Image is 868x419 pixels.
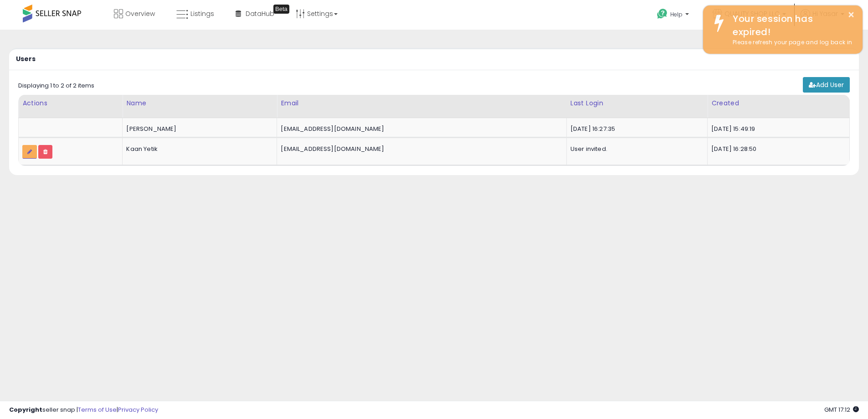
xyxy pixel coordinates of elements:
div: Actions [22,98,118,108]
span: Help [670,10,683,18]
div: seller snap | | [9,406,158,414]
div: [PERSON_NAME] [126,125,270,133]
span: 2025-10-13 17:12 GMT [824,405,859,414]
div: Kaan Yetik [126,145,270,153]
div: Created [711,98,846,108]
a: Help [650,1,698,30]
a: Privacy Policy [118,405,158,414]
span: DataHub [246,9,274,18]
div: Tooltip anchor [273,5,289,14]
div: [DATE] 16:28:50 [711,145,842,153]
a: Add User [803,77,850,93]
div: Email [281,98,563,108]
i: Get Help [657,8,668,20]
div: [EMAIL_ADDRESS][DOMAIN_NAME] [281,145,560,153]
span: Overview [125,9,155,18]
div: Last Login [570,98,704,108]
div: Name [126,98,273,108]
div: Displaying 1 to 2 of 2 items [18,82,94,90]
h5: Users [16,56,36,62]
div: Your session has expired! [726,12,856,38]
span: Listings [190,9,214,18]
div: [DATE] 15:49:19 [711,125,842,133]
strong: Copyright [9,405,42,414]
div: [DATE] 16:27:35 [570,125,700,133]
button: × [847,9,855,21]
div: [EMAIL_ADDRESS][DOMAIN_NAME] [281,125,560,133]
a: Terms of Use [78,405,117,414]
div: User invited. [570,145,700,153]
div: Please refresh your page and log back in [726,38,856,47]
